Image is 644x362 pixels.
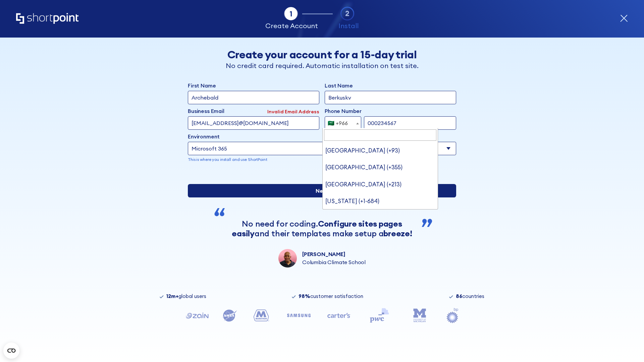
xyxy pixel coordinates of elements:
button: Open CMP widget [3,343,19,359]
input: Search [324,129,437,141]
li: [GEOGRAPHIC_DATA] (+213) [323,176,438,193]
li: [GEOGRAPHIC_DATA] (+93) [323,142,438,159]
li: [GEOGRAPHIC_DATA] (+355) [323,159,438,176]
li: [US_STATE] (+1-684) [323,193,438,209]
